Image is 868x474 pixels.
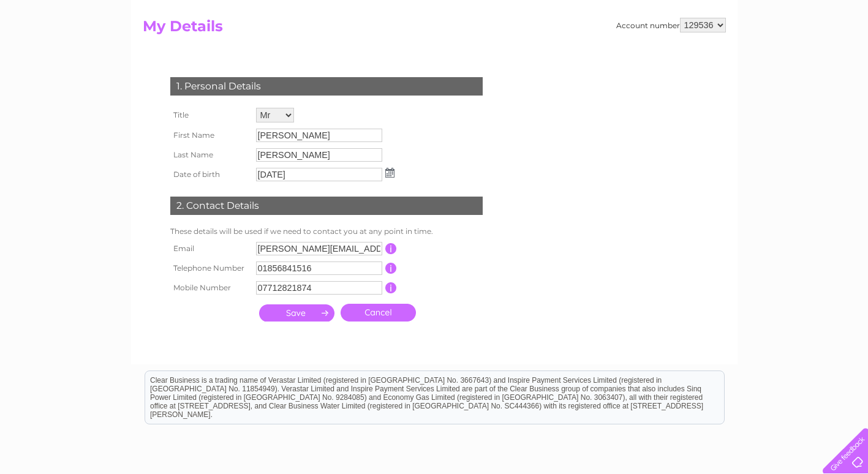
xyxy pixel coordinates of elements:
div: Account number [616,18,726,32]
div: 2. Contact Details [170,197,483,215]
a: Blog [761,52,779,61]
a: Cancel [341,304,416,322]
img: ... [385,168,394,178]
th: First Name [167,126,253,145]
a: Telecoms [717,52,754,61]
a: Energy [683,52,710,61]
a: 0333 014 3131 [637,6,722,21]
input: Information [385,243,397,254]
input: Information [385,263,397,274]
th: Email [167,239,253,258]
a: Log out [828,52,856,61]
div: Clear Business is a trading name of Verastar Limited (registered in [GEOGRAPHIC_DATA] No. 3667643... [145,7,724,59]
th: Date of birth [167,165,253,184]
input: Submit [259,304,334,322]
input: Information [385,282,397,293]
th: Title [167,105,253,126]
a: Water [652,52,676,61]
th: Mobile Number [167,278,253,298]
a: Contact [787,52,817,61]
div: 1. Personal Details [170,77,483,96]
td: These details will be used if we need to contact you at any point in time. [167,224,486,239]
th: Last Name [167,145,253,165]
h2: My Details [143,18,726,41]
th: Telephone Number [167,258,253,278]
img: logo.png [31,32,93,69]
